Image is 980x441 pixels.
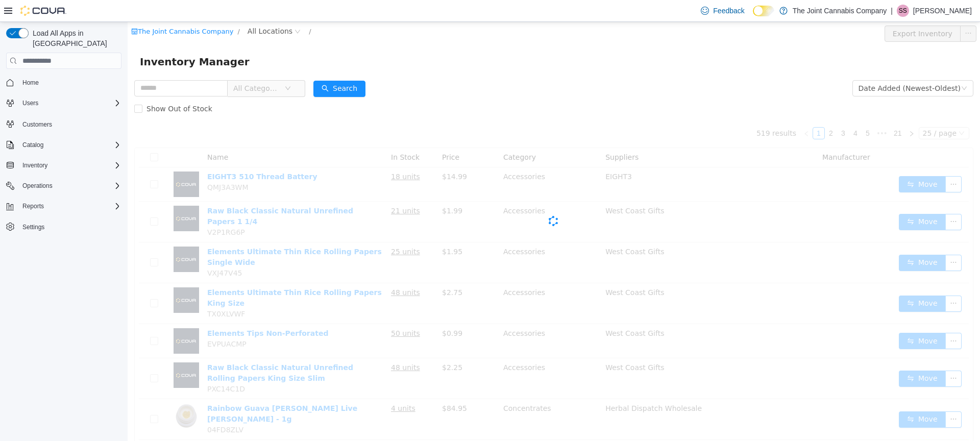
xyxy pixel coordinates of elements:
span: / [181,6,183,13]
span: Operations [18,180,121,192]
span: SS [899,5,907,17]
span: Inventory [18,159,121,171]
span: / [110,6,112,13]
button: Users [18,97,42,109]
span: Show Out of Stock [15,83,89,91]
input: Dark Mode [753,6,774,16]
button: Catalog [2,138,126,152]
span: Feedback [713,6,744,16]
a: Home [18,77,43,89]
button: Operations [18,180,57,192]
button: Reports [18,200,48,212]
span: Operations [22,182,53,190]
button: Settings [2,219,126,234]
i: icon: down [834,63,840,70]
span: Reports [22,202,44,210]
button: Inventory [2,158,126,173]
span: Customers [22,120,52,129]
span: Customers [18,117,121,130]
div: Sagar Sanghera [897,5,909,17]
p: The Joint Cannabis Company [793,5,887,17]
img: Cova [20,6,66,16]
a: Feedback [697,1,748,21]
span: Load All Apps in [GEOGRAPHIC_DATA] [29,28,121,48]
button: Catalog [18,139,47,151]
button: Users [2,96,126,110]
button: icon: searchSearch [186,59,238,75]
span: Home [18,76,121,89]
button: Home [2,75,126,90]
span: Catalog [18,139,121,151]
span: Catalog [22,141,43,149]
span: Inventory Manager [12,32,128,48]
span: Users [22,99,38,107]
a: Settings [18,221,48,233]
span: Users [18,97,121,109]
i: icon: shop [4,6,10,13]
span: Settings [22,223,44,231]
span: Home [22,79,39,87]
button: Inventory [18,159,52,171]
button: Export Inventory [757,4,833,20]
button: Operations [2,179,126,193]
p: | [891,5,893,17]
button: Reports [2,199,126,213]
button: Customers [2,116,126,131]
div: Date Added (Newest-Oldest) [731,59,833,74]
span: Reports [18,200,121,212]
span: Inventory [22,161,47,169]
a: icon: shopThe Joint Cannabis Company [4,6,106,13]
i: icon: down [157,63,163,70]
span: Settings [18,220,121,233]
p: [PERSON_NAME] [913,5,972,17]
span: All Locations [120,4,165,15]
a: Customers [18,118,56,131]
span: All Categories [106,61,152,71]
nav: Complex example [6,71,121,261]
button: icon: ellipsis [832,4,849,20]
